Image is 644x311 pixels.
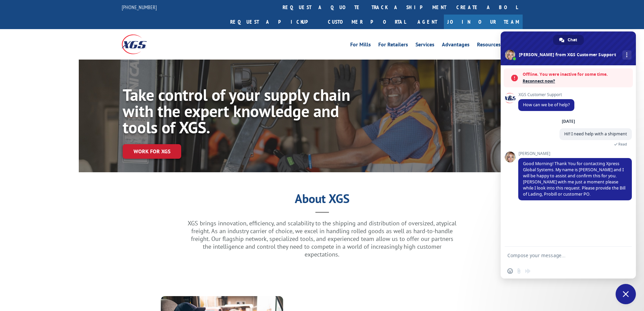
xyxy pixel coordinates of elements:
h1: About XGS [79,194,566,207]
div: Close chat [616,284,636,304]
a: Request a pickup [225,15,323,29]
p: XGS brings innovation, efficiency, and scalability to the shipping and distribution of oversized,... [187,219,457,258]
span: Hi!! I need help with a shipment [564,131,627,137]
span: Reconnect now? [523,78,629,85]
span: Read [618,142,627,147]
a: For Mills [350,42,371,49]
div: Chat [553,35,584,45]
span: [PERSON_NAME] [518,151,632,156]
h1: Take control of your supply chain with the expert knowledge and tools of XGS. [123,87,352,139]
a: Customer Portal [323,15,411,29]
a: Work for XGS [123,144,181,159]
a: [PHONE_NUMBER] [122,4,157,10]
textarea: Compose your message... [507,252,614,259]
a: Services [415,42,434,49]
div: More channels [622,50,631,60]
span: How can we be of help? [523,102,570,108]
span: Insert an emoji [507,268,513,274]
div: [DATE] [562,119,575,124]
span: XGS Customer Support [518,92,574,97]
a: Join Our Team [444,15,523,29]
span: Offline. You were inactive for some time. [523,71,629,78]
span: Good Morning! Thank You for contacting Xpress Global Systems. My name is [PERSON_NAME] and I will... [523,161,625,197]
a: Resources [477,42,501,49]
a: Advantages [442,42,470,49]
a: For Retailers [378,42,408,49]
span: Chat [568,35,577,45]
a: Agent [411,15,444,29]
